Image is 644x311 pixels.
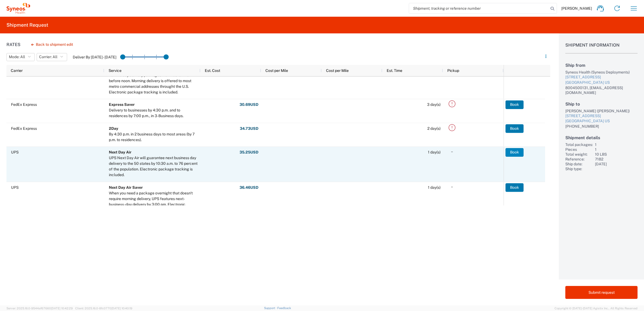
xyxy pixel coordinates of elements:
span: 1 day(s) [428,150,441,154]
div: Total packages: [565,142,593,147]
div: [PHONE_NUMBER] [565,124,638,129]
h2: Ship to [565,102,638,107]
button: 36.46USD [239,183,259,192]
div: Syneos Health (Syneos Deployments) [565,70,638,75]
div: 10 LBS [595,152,638,157]
span: 3 day(s) [427,102,441,107]
h2: Shipment details [565,135,638,140]
span: [PERSON_NAME] [561,6,592,11]
span: Est. Time [387,68,402,73]
strong: 36.46 USD [240,185,258,190]
span: Server: 2025.16.0-9544af67660 [6,307,73,310]
span: FedEx Express [11,126,37,131]
div: For two day delivery packages that must arrive before noon. Morning delivery is offered to most m... [109,72,198,95]
div: 1 [595,142,638,147]
h1: Rates [6,42,20,47]
div: 7182 [595,157,638,162]
div: [GEOGRAPHIC_DATA] US [565,118,638,124]
h2: Ship from [565,63,638,68]
div: Ship type: [565,166,593,171]
button: Book [505,148,524,157]
div: Pieces [565,147,593,152]
div: [PERSON_NAME] ([PERSON_NAME]) [565,109,638,113]
a: Feedback [277,306,291,310]
strong: 35.25 USD [240,150,258,155]
span: FedEx Express [11,102,37,107]
b: Next Day Air Saver [109,185,143,190]
span: [DATE] 10:42:29 [51,307,73,310]
span: 1 day(s) [428,185,441,190]
b: Next Day Air [109,150,131,154]
strong: 30.69 USD [240,102,258,107]
button: Back to shipment edit [27,40,77,49]
a: [STREET_ADDRESS][GEOGRAPHIC_DATA] US [565,75,638,85]
span: Est. Cost [205,68,220,73]
div: Ship date: [565,162,593,166]
span: Carrier: All [39,54,57,60]
span: Service [109,68,122,73]
b: 2Day [109,126,118,131]
div: [GEOGRAPHIC_DATA] US [565,80,638,85]
button: Book [505,100,524,109]
div: UPS Next Day Air will guarantee next business day delivery to the 50 states by 10:30 a.m. to 76 p... [109,155,198,178]
b: Express Saver [109,102,135,107]
h2: Shipment Request [6,22,48,28]
span: UPS [11,150,19,154]
button: 34.73USD [240,124,259,133]
div: [STREET_ADDRESS] [565,75,638,80]
span: Copyright © [DATE]-[DATE] Agistix Inc., All Rights Reserved [555,306,638,311]
button: 35.25USD [239,148,259,157]
a: Support [264,306,278,310]
span: Client: 2025.16.0-8fc0770 [75,307,132,310]
span: Cost per Mile [326,68,349,73]
button: Book [505,183,524,192]
button: Submit request [565,286,638,299]
label: Deliver By [DATE] - [DATE] [73,55,116,60]
span: Pickup [447,68,459,73]
div: Delivery to businesses by 4:30 p.m. and to residences by 7:00 p.m., in 3-Business days. [109,107,198,119]
button: Mode: All [6,53,35,61]
a: [STREET_ADDRESS][GEOGRAPHIC_DATA] US [565,113,638,124]
div: When you need a package overnight that doesn't require morning delivery, UPS features next-busine... [109,190,198,213]
span: Cost per Mile [265,68,288,73]
span: Carrier [11,68,23,73]
div: Reference: [565,157,593,162]
div: 8004500131, [EMAIL_ADDRESS][DOMAIN_NAME] [565,85,638,95]
span: [DATE] 10:40:19 [111,307,132,310]
div: [DATE] [595,162,638,166]
div: [STREET_ADDRESS] [565,113,638,119]
strong: 34.73 USD [240,126,258,131]
span: Mode: All [9,54,25,60]
h1: Shipment Information [565,43,638,54]
div: 1 [595,147,638,152]
input: Shipment, tracking or reference number [409,3,549,13]
button: Carrier: All [37,53,67,61]
span: 2 day(s) [427,126,441,131]
button: Book [505,124,524,133]
span: UPS [11,185,19,190]
button: 30.69USD [239,100,259,109]
div: Total weight: [565,152,593,157]
div: By 4:30 p.m. in 2 business days to most areas (by 7 p.m. to residences). [109,131,198,143]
